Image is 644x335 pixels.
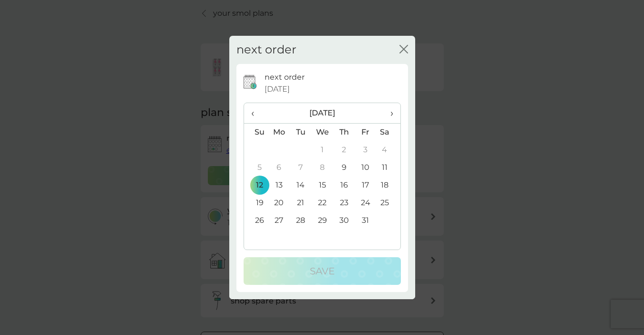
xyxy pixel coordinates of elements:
[290,212,311,230] td: 28
[333,177,355,194] td: 16
[311,141,333,159] td: 1
[333,141,355,159] td: 2
[244,123,268,141] th: Su
[376,159,400,177] td: 11
[311,123,333,141] th: We
[290,177,311,194] td: 14
[333,194,355,212] td: 23
[376,141,400,159] td: 4
[268,123,290,141] th: Mo
[244,194,268,212] td: 19
[399,45,408,55] button: close
[333,212,355,230] td: 30
[383,103,393,123] span: ›
[355,194,376,212] td: 24
[265,71,305,84] p: next order
[244,159,268,177] td: 5
[333,123,355,141] th: Th
[355,141,376,159] td: 3
[355,212,376,230] td: 31
[244,212,268,230] td: 26
[244,257,401,285] button: Save
[251,103,261,123] span: ‹
[376,123,400,141] th: Sa
[333,159,355,177] td: 9
[376,194,400,212] td: 25
[310,263,335,279] p: Save
[376,177,400,194] td: 18
[355,159,376,177] td: 10
[268,212,290,230] td: 27
[311,159,333,177] td: 8
[265,83,290,95] span: [DATE]
[290,123,311,141] th: Tu
[311,212,333,230] td: 29
[268,194,290,212] td: 20
[355,123,376,141] th: Fr
[311,177,333,194] td: 15
[290,194,311,212] td: 21
[268,177,290,194] td: 13
[236,43,296,57] h2: next order
[355,177,376,194] td: 17
[290,159,311,177] td: 7
[311,194,333,212] td: 22
[268,159,290,177] td: 6
[244,177,268,194] td: 12
[268,103,377,124] th: [DATE]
